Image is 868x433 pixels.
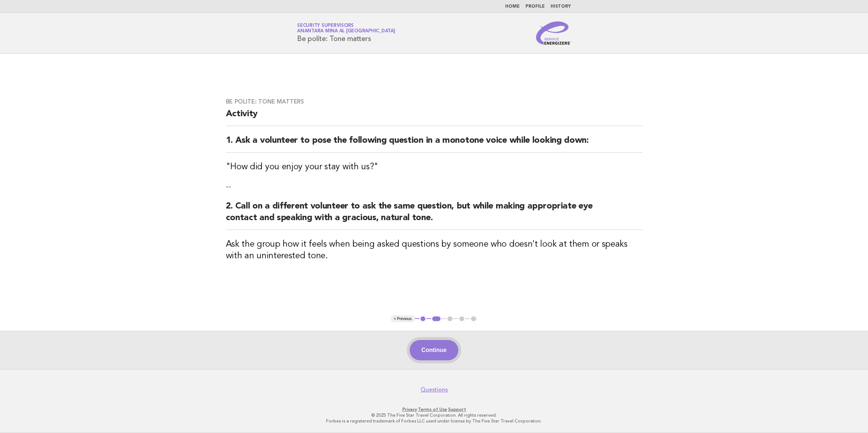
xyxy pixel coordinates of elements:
h2: 2. Call on a different volunteer to ask the same question, but while making appropriate eye conta... [226,201,642,230]
h2: Activity [226,108,642,126]
button: Continue [410,340,458,360]
button: < Previous [391,315,414,323]
h1: Be polite: Tone matters [297,24,395,43]
p: -- [226,182,642,192]
a: Terms of Use [418,407,447,412]
a: Home [505,4,520,9]
p: · · [212,406,656,412]
a: Privacy [402,407,417,412]
h3: "How did you enjoy your stay with us?" [226,161,642,173]
h3: Be polite: Tone matters [226,98,642,105]
a: History [551,4,571,9]
p: Forbes is a registered trademark of Forbes LLC used under license by The Five Star Travel Corpora... [212,418,656,424]
h3: Ask the group how it feels when being asked questions by someone who doesn't look at them or spea... [226,239,642,262]
span: Anantara Mina al [GEOGRAPHIC_DATA] [297,29,395,34]
h2: 1. Ask a volunteer to pose the following question in a monotone voice while looking down: [226,135,642,153]
a: Support [448,407,466,412]
p: © 2025 The Five Star Travel Corporation. All rights reserved. [212,412,656,418]
a: Security SupervisorsAnantara Mina al [GEOGRAPHIC_DATA] [297,23,395,33]
button: 1 [419,315,427,323]
button: 2 [431,315,442,323]
a: Profile [526,4,545,9]
img: Service Energizers [536,21,571,45]
a: Questions [421,386,448,393]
